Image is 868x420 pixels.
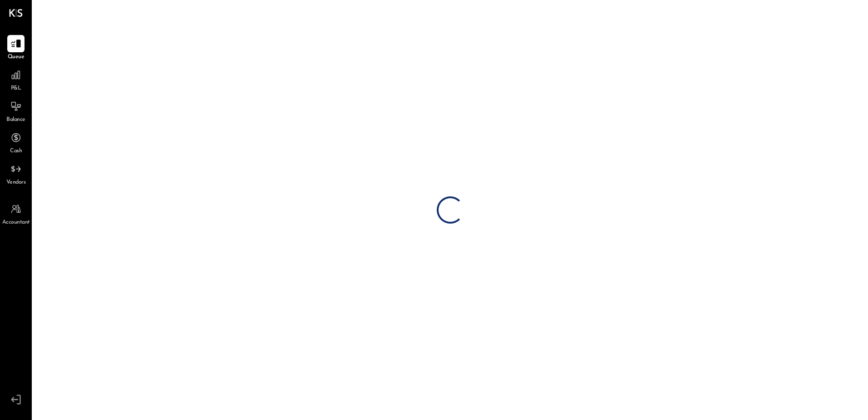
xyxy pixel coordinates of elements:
a: Cash [0,129,31,155]
span: Queue [8,53,25,61]
span: Vendors [6,179,26,187]
a: P&L [0,66,31,93]
a: Vendors [0,160,31,187]
span: P&L [11,85,21,93]
a: Accountant [0,200,31,227]
span: Balance [6,116,25,124]
a: Balance [0,98,31,124]
a: Queue [0,35,31,61]
span: Cash [10,147,22,155]
span: Accountant [2,219,30,227]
